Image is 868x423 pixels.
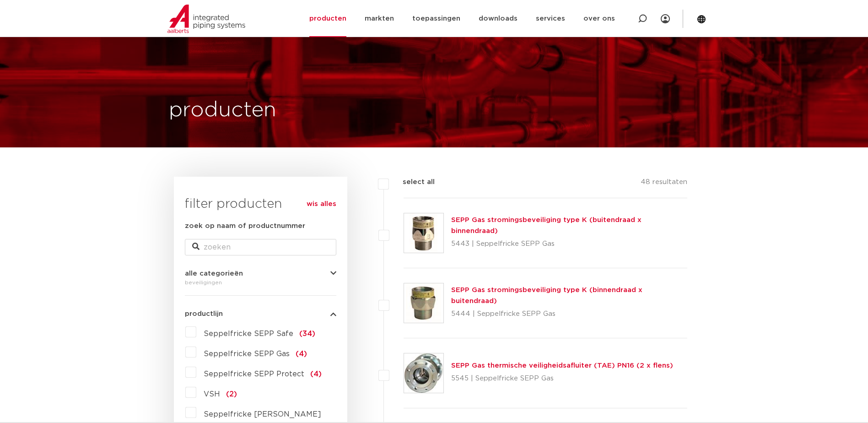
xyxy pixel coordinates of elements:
[310,370,322,378] span: (4)
[404,353,443,393] img: Thumbnail for SEPP Gas thermische veiligheidsafluiter (TAE) PN16 (2 x flens)
[451,217,642,234] a: SEPP Gas stromingsbeveiliging type K (buitendraad x binnendraad)
[204,350,290,358] span: Seppelfricke SEPP Gas
[451,307,688,321] p: 5444 | Seppelfricke SEPP Gas
[451,237,688,251] p: 5443 | Seppelfricke SEPP Gas
[185,239,336,255] input: zoeken
[185,270,336,277] button: alle categorieën
[404,283,443,323] img: Thumbnail for SEPP Gas stromingsbeveiliging type K (binnendraad x buitendraad)
[204,370,304,378] span: Seppelfricke SEPP Protect
[451,371,673,386] p: 5545 | Seppelfricke SEPP Gas
[451,362,673,369] a: SEPP Gas thermische veiligheidsafluiter (TAE) PN16 (2 x flens)
[185,195,336,213] h3: filter producten
[204,330,293,337] span: Seppelfricke SEPP Safe
[204,390,220,398] span: VSH
[226,390,237,398] span: (2)
[169,96,276,125] h1: producten
[296,350,307,358] span: (4)
[185,310,336,317] button: productlijn
[299,330,315,337] span: (34)
[185,221,305,232] label: zoek op naam of productnummer
[307,199,336,210] a: wis alles
[389,177,435,188] label: select all
[185,270,243,277] span: alle categorieën
[185,277,336,288] div: beveiligingen
[404,213,443,253] img: Thumbnail for SEPP Gas stromingsbeveiliging type K (buitendraad x binnendraad)
[185,310,223,317] span: productlijn
[451,287,642,304] a: SEPP Gas stromingsbeveiliging type K (binnendraad x buitendraad)
[641,177,687,191] p: 48 resultaten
